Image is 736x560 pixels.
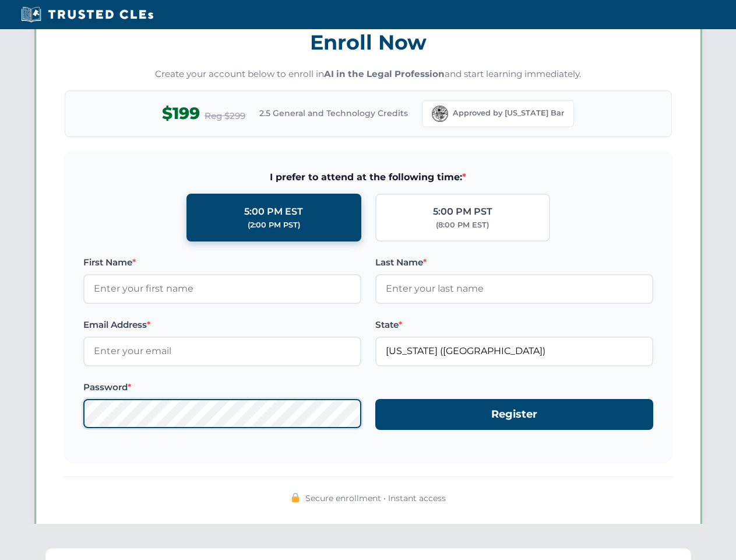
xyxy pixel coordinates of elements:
[259,107,408,120] span: 2.5 General and Technology Credits
[432,106,448,122] img: Florida Bar
[83,337,361,366] input: Enter your email
[205,109,245,123] span: Reg $299
[375,274,653,303] input: Enter your last name
[83,380,361,394] label: Password
[375,399,653,430] button: Register
[453,107,564,119] span: Approved by [US_STATE] Bar
[83,274,361,303] input: Enter your first name
[17,6,157,23] img: Trusted CLEs
[83,256,361,269] label: First Name
[375,256,653,269] label: Last Name
[433,204,492,219] div: 5:00 PM PST
[324,68,445,79] strong: AI in the Legal Profession
[291,493,300,502] img: 🔒
[436,219,489,231] div: (8:00 PM EST)
[83,170,653,185] span: I prefer to attend at the following time:
[83,318,361,332] label: Email Address
[162,100,200,127] span: $199
[65,24,672,61] h3: Enroll Now
[65,68,672,81] p: Create your account below to enroll in and start learning immediately.
[305,492,446,505] span: Secure enrollment • Instant access
[244,204,303,219] div: 5:00 PM EST
[375,318,653,332] label: State
[248,219,300,231] div: (2:00 PM PST)
[375,337,653,366] input: Florida (FL)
